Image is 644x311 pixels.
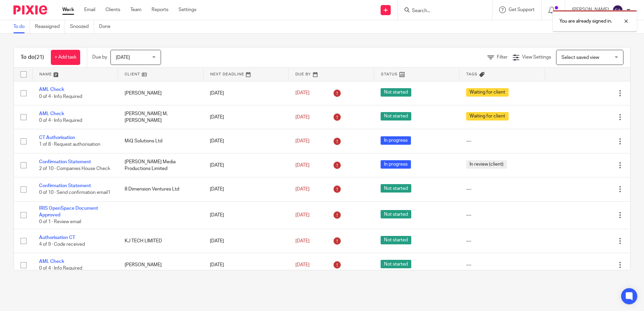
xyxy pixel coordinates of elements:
a: AML Check [39,111,64,116]
span: Not started [381,210,411,218]
span: Not started [381,88,411,97]
span: [DATE] [295,139,310,143]
span: In progress [381,136,411,145]
a: AML Check [39,259,64,264]
td: [PERSON_NAME] [118,253,203,277]
a: Reassigned [35,20,65,33]
td: [DATE] [203,201,289,229]
span: Not started [381,236,411,244]
span: [DATE] [295,239,310,243]
span: 0 of 4 · Info Required [39,94,82,99]
a: Team [130,6,141,13]
td: [DATE] [203,129,289,153]
img: Pixie [13,5,47,14]
span: 2 of 10 · Companies House Check [39,166,110,171]
span: [DATE] [295,213,310,217]
a: + Add task [51,50,80,65]
span: 0 of 4 · Info Required [39,266,82,271]
span: 0 of 1 · Review email [39,220,81,224]
td: [DATE] [203,81,289,105]
span: [DATE] [295,187,310,192]
span: [DATE] [295,115,310,119]
a: Confirmation Statement [39,160,91,164]
span: Not started [381,260,411,268]
span: Not started [381,184,411,193]
td: [DATE] [203,153,289,177]
td: [PERSON_NAME] [118,81,203,105]
div: --- [466,138,538,144]
div: --- [466,262,538,268]
td: 8 Dimension Ventures Ltd [118,177,203,201]
p: You are already signed in. [559,18,612,25]
span: In progress [381,160,411,169]
span: In review (client) [466,160,507,169]
td: [DATE] [203,105,289,129]
td: KJ TECH LIMITED [118,229,203,253]
span: Select saved view [561,55,599,60]
a: Reports [152,6,168,13]
a: Authorisation CT [39,235,75,240]
a: Work [62,6,74,13]
span: (21) [35,55,44,60]
span: [DATE] [295,91,310,96]
a: Settings [179,6,196,13]
p: Due by [92,54,107,61]
span: 0 of 4 · Info Required [39,118,82,123]
a: AML Check [39,87,64,92]
a: CT Authorisation [39,135,75,140]
div: --- [466,238,538,244]
span: 4 of 9 · Code received [39,242,85,247]
span: Waiting for client [466,112,509,120]
span: [DATE] [295,163,310,168]
td: [PERSON_NAME] Media Productions Limited [118,153,203,177]
a: To do [13,20,30,33]
h1: To do [21,54,44,61]
a: IRIS OpenSpace Document Approved [39,206,98,217]
span: [DATE] [295,263,310,267]
td: [DATE] [203,229,289,253]
a: Email [84,6,95,13]
div: --- [466,212,538,218]
a: Clients [105,6,120,13]
span: View Settings [522,55,551,60]
span: 1 of 8 · Request authorisation [39,142,100,147]
td: [DATE] [203,253,289,277]
a: Confirmation Statement [39,183,91,188]
span: Tags [466,72,478,76]
span: Filter [497,55,508,60]
td: MiQ Solutions Ltd [118,129,203,153]
span: [DATE] [116,55,130,60]
a: Done [99,20,116,33]
td: [PERSON_NAME] M, [PERSON_NAME] [118,105,203,129]
td: [DATE] [203,177,289,201]
img: svg%3E [612,5,623,15]
span: Not started [381,112,411,120]
span: Waiting for client [466,88,509,97]
div: --- [466,186,538,193]
span: 0 of 10 · Send confirmation email1 [39,191,110,195]
a: Snoozed [70,20,94,33]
